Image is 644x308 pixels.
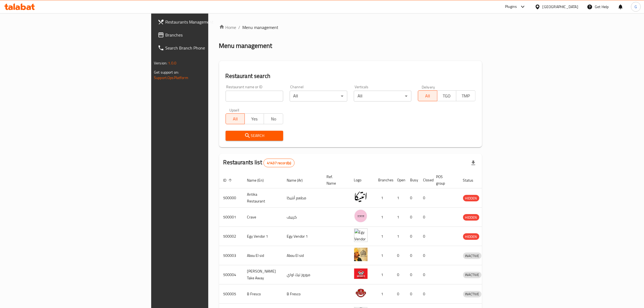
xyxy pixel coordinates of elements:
img: Abou El sid [354,248,368,261]
div: Export file [467,156,480,169]
button: Yes [245,113,264,124]
span: 1.0.0 [168,60,176,67]
td: 0 [393,265,406,284]
td: Abou El sid [243,246,283,265]
nav: breadcrumb [219,24,482,31]
td: B Fresco [243,284,283,304]
img: Crave [354,209,368,223]
td: 1 [374,246,393,265]
span: ID [223,177,234,184]
span: Get support on: [154,69,179,76]
button: TGO [437,90,457,101]
td: 1 [393,208,406,227]
td: 1 [374,265,393,284]
span: INACTIVE [463,253,481,259]
th: Branches [374,172,393,188]
td: Abou El sid [283,246,322,265]
td: 1 [374,188,393,208]
span: INACTIVE [463,291,481,297]
h2: Restaurants list [223,158,295,167]
td: 0 [393,246,406,265]
button: Search [226,131,283,141]
th: Logo [350,172,374,188]
span: Version: [154,60,167,67]
td: Egy Vendor 1 [283,227,322,246]
span: Name (En) [247,177,271,184]
td: موروز تيك اواي [283,265,322,284]
div: Total records count [263,159,295,167]
td: مطعم أنتيكا [283,188,322,208]
span: No [266,115,281,123]
span: Yes [247,115,262,123]
th: Busy [406,172,419,188]
td: B Fresco [283,284,322,304]
td: 0 [419,246,432,265]
a: Restaurants Management [153,15,259,28]
div: INACTIVE [463,291,481,297]
td: 1 [393,227,406,246]
span: Name (Ar) [287,177,310,184]
td: Antika Restaurant [243,188,283,208]
img: B Fresco [354,286,368,300]
td: 0 [406,208,419,227]
div: [GEOGRAPHIC_DATA] [543,4,578,10]
td: 1 [374,227,393,246]
td: Crave [243,208,283,227]
span: TMP [458,92,473,100]
td: 0 [406,188,419,208]
td: [PERSON_NAME] Take Away [243,265,283,284]
td: 0 [393,284,406,304]
td: 0 [406,227,419,246]
span: HIDDEN [463,195,479,201]
button: All [226,113,245,124]
button: TMP [456,90,475,101]
td: 0 [406,284,419,304]
span: Search [230,132,279,139]
span: 41437 record(s) [264,160,294,166]
td: 0 [419,265,432,284]
div: HIDDEN [463,214,479,221]
td: 1 [374,284,393,304]
a: Search Branch Phone [153,41,259,54]
span: Ref. Name [327,173,343,186]
a: Support.OpsPlatform [154,74,188,81]
span: HIDDEN [463,234,479,240]
span: Status [463,177,481,184]
th: Closed [419,172,432,188]
label: Upsell [229,108,239,112]
td: 0 [406,265,419,284]
span: All [228,115,243,123]
span: G [635,4,637,10]
h2: Menu management [219,41,272,50]
span: Branches [165,32,255,38]
span: INACTIVE [463,272,481,278]
div: Plugins [505,4,517,10]
span: POS group [436,173,452,186]
td: كرييف [283,208,322,227]
label: Delivery [422,85,435,89]
td: 1 [393,188,406,208]
th: Open [393,172,406,188]
td: 0 [419,208,432,227]
td: 0 [406,246,419,265]
button: All [418,90,437,101]
img: Egy Vendor 1 [354,228,368,242]
div: All [354,91,411,101]
h2: Restaurant search [226,72,475,80]
td: 0 [419,284,432,304]
span: Menu management [243,24,279,31]
div: All [290,91,347,101]
input: Search for restaurant name or ID.. [226,91,283,101]
td: Egy Vendor 1 [243,227,283,246]
img: Antika Restaurant [354,190,368,204]
td: 0 [419,227,432,246]
img: Moro's Take Away [354,267,368,280]
span: All [420,92,435,100]
td: 0 [419,188,432,208]
a: Branches [153,28,259,41]
span: Search Branch Phone [165,45,255,51]
span: TGO [440,92,454,100]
